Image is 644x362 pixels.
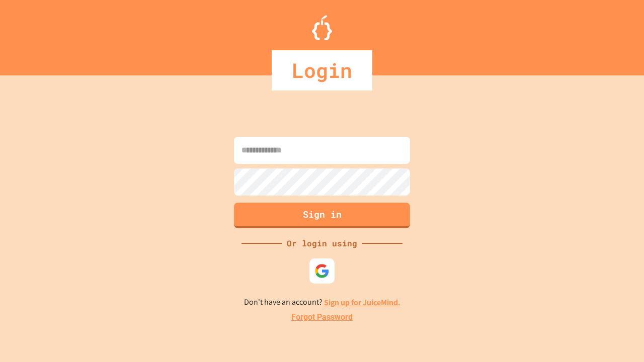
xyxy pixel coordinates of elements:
[234,203,410,228] button: Sign in
[272,50,372,90] div: Login
[324,297,400,308] a: Sign up for JuiceMind.
[244,296,400,309] p: Don't have an account?
[312,15,332,40] img: Logo.svg
[314,263,330,279] img: google-icon.svg
[602,322,634,352] iframe: chat widget
[291,311,353,323] a: Forgot Password
[560,278,634,321] iframe: chat widget
[282,237,362,249] div: Or login using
